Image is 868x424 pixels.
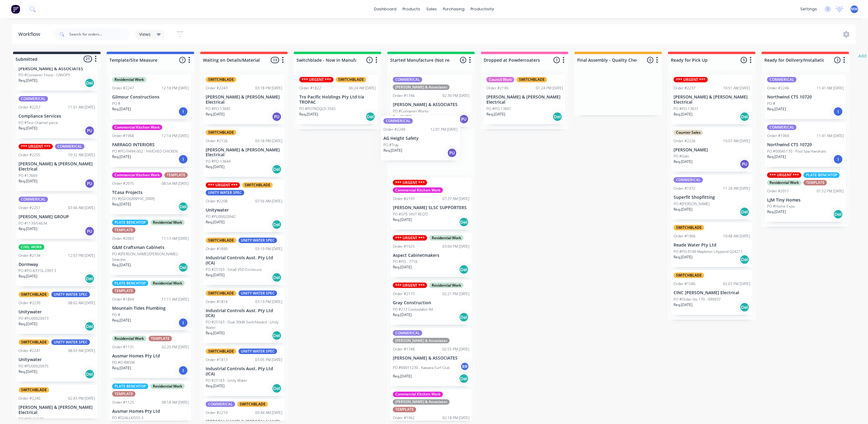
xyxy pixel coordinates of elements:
span: 1 [366,57,373,63]
span: 21 [84,56,92,62]
img: Factory [11,5,20,14]
input: Enter column name… [203,57,263,63]
span: 1 [554,57,560,63]
span: 5 [741,57,747,63]
span: 7 [179,57,186,63]
input: Enter column name… [297,57,356,63]
input: Enter column name… [671,57,731,63]
div: productivity [468,5,497,14]
div: settings [797,5,820,14]
input: Enter column name… [484,57,544,63]
div: sales [423,5,440,14]
span: MW [851,6,858,12]
div: purchasing [440,5,468,14]
span: 13 [271,57,279,63]
span: 3 [834,57,841,63]
div: Submitted [14,56,37,62]
input: Enter column name… [109,57,169,63]
span: Views [139,31,151,37]
div: Workflow [18,31,43,38]
input: Enter column name… [390,57,450,63]
a: dashboard [371,5,400,14]
input: Search for orders... [69,28,129,40]
input: Enter column name… [577,57,637,63]
span: 6 [460,57,466,63]
input: Enter column name… [764,57,824,63]
div: products [400,5,423,14]
span: 0 [647,57,654,63]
